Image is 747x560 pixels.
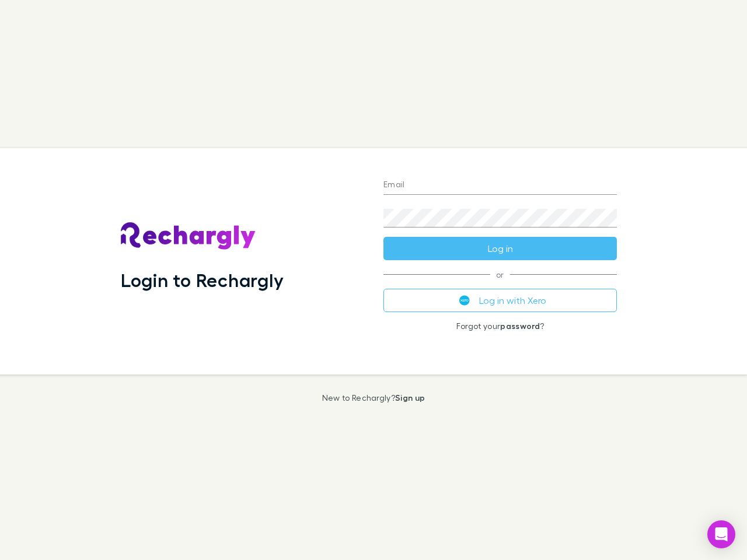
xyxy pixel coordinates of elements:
a: Sign up [395,393,425,402]
img: Xero's logo [459,295,470,306]
p: New to Rechargly? [322,393,425,402]
button: Log in with Xero [383,289,617,312]
div: Open Intercom Messenger [707,520,735,548]
h1: Login to Rechargly [121,269,284,291]
span: or [383,274,617,275]
img: Rechargly's Logo [121,222,256,250]
a: password [500,321,540,331]
p: Forgot your ? [383,321,617,331]
button: Log in [383,237,617,260]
